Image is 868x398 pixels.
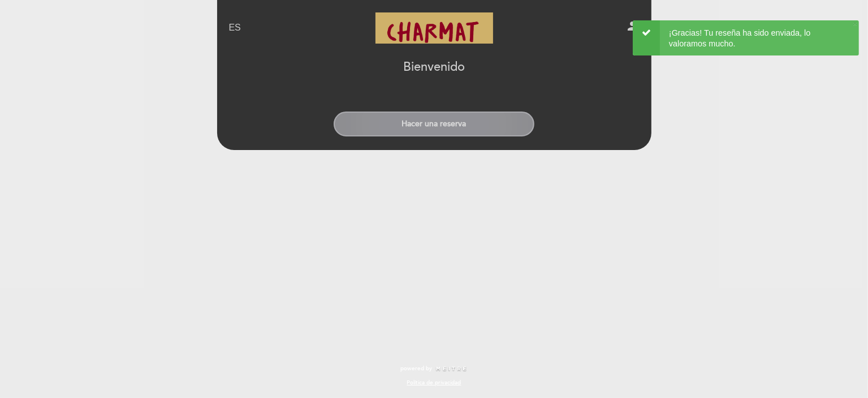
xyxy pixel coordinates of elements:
[853,20,857,28] button: ×
[626,19,640,33] i: person
[401,365,433,373] span: powered by
[626,19,640,37] button: person
[633,20,859,55] div: ¡Gracias! Tu reseña ha sido enviada, lo valoramos mucho.
[401,365,468,373] a: powered by
[403,61,465,74] h1: Bienvenido
[407,379,461,387] a: Política de privacidad
[364,12,505,44] a: Charmat
[334,112,534,136] button: Hacer una reserva
[435,366,468,372] img: MEITRE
